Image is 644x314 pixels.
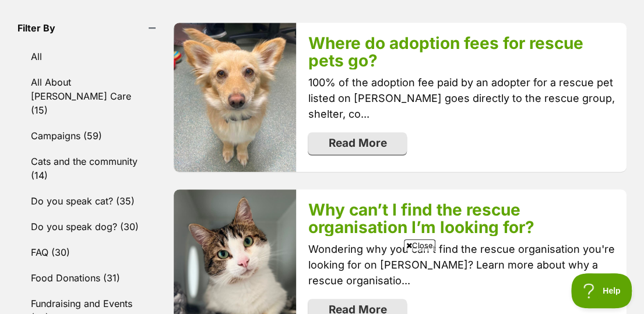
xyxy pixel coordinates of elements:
[404,239,435,251] span: Close
[17,189,162,213] a: Do you speak cat? (35)
[17,266,162,290] a: Food Donations (31)
[571,273,632,308] iframe: Help Scout Beacon - Open
[17,70,162,122] a: All About [PERSON_NAME] Care (15)
[40,256,605,308] iframe: Advertisement
[308,33,583,70] a: Where do adoption fees for rescue pets go?
[174,23,296,172] img: h4vgcp4uatvxtjmz7dhv.jpg
[17,124,162,148] a: Campaigns (59)
[308,200,534,237] a: Why can’t I find the rescue organisation I’m looking for?
[17,23,162,33] header: Filter By
[308,132,407,154] a: Read More
[308,241,615,288] p: Wondering why you can’t find the rescue organisation you're looking for on [PERSON_NAME]? Learn m...
[17,240,162,264] a: FAQ (30)
[17,214,162,239] a: Do you speak dog? (30)
[308,75,615,122] p: 100% of the adoption fee paid by an adopter for a rescue pet listed on [PERSON_NAME] goes directl...
[17,44,162,69] a: All
[17,149,162,188] a: Cats and the community (14)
